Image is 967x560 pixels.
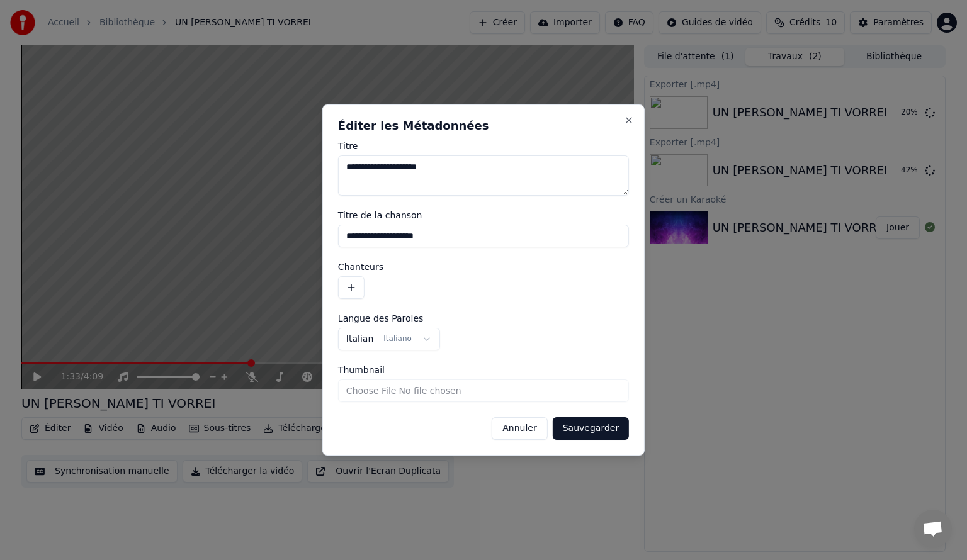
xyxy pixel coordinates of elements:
[553,417,629,440] button: Sauvegarder
[492,417,547,440] button: Annuler
[338,314,424,323] span: Langue des Paroles
[338,366,385,374] span: Thumbnail
[338,262,629,271] label: Chanteurs
[338,142,629,150] label: Titre
[338,120,629,132] h2: Éditer les Métadonnées
[338,211,629,220] label: Titre de la chanson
